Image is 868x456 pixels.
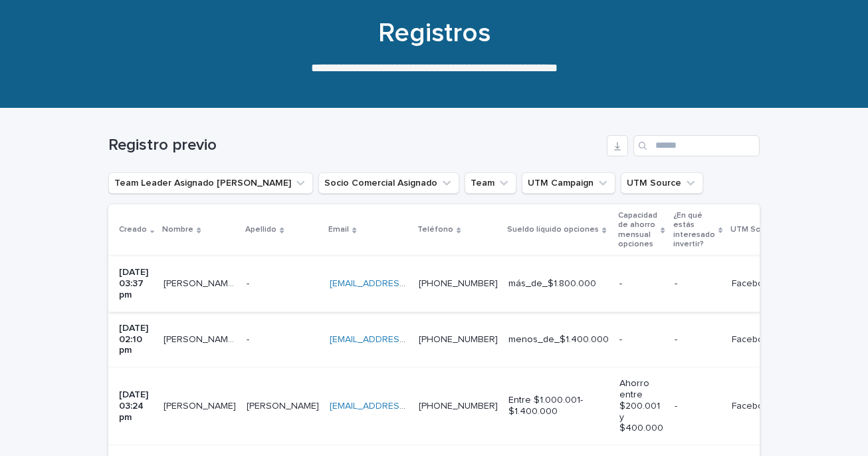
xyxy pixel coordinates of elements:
[318,172,459,194] button: Socio Comercial Asignado
[621,172,703,194] button: UTM Source
[417,222,453,237] p: Teléfono
[162,222,193,237] p: Nombre
[675,401,721,412] p: -
[330,335,480,344] a: [EMAIL_ADDRESS][DOMAIN_NAME]
[675,334,721,345] p: -
[508,395,609,417] p: Entre $1.000.001- $1.400.000
[119,267,153,300] p: [DATE] 03:37 pm
[119,389,153,423] p: [DATE] 03:24 pm
[108,136,601,155] h1: Registro previo
[507,222,599,237] p: Sueldo líquido opciones
[522,172,615,194] button: UTM Campaign
[732,332,777,345] p: Facebook
[247,276,252,290] p: -
[247,332,252,345] p: -
[732,276,777,290] p: Facebook
[163,276,239,290] p: Roberto Carlos Osorio Guerra
[119,323,153,356] p: [DATE] 02:10 pm
[330,401,480,411] a: [EMAIL_ADDRESS][DOMAIN_NAME]
[508,278,609,290] p: más_de_$1.800.000
[163,332,239,345] p: Cristian Manuel González Díaz
[119,222,147,237] p: Creado
[618,208,657,252] p: Capacidad de ahorro mensual opciones
[673,208,715,252] p: ¿En qué estás interesado invertir?
[508,334,609,345] p: menos_de_$1.400.000
[419,279,498,288] a: [PHONE_NUMBER]
[619,378,663,434] p: Ahorro entre $200.001 y $400.000
[732,398,777,412] p: Facebook
[108,17,760,49] h1: Registros
[108,172,313,194] button: Team Leader Asignado LLamados
[675,278,721,290] p: -
[419,401,498,411] a: [PHONE_NUMBER]
[619,278,663,290] p: -
[465,172,516,194] button: Team
[730,222,778,237] p: UTM Source
[163,398,239,412] p: [PERSON_NAME]
[330,279,480,288] a: [EMAIL_ADDRESS][DOMAIN_NAME]
[245,222,276,237] p: Apellido
[633,135,760,156] input: Search
[328,222,349,237] p: Email
[619,334,663,345] p: -
[419,335,498,344] a: [PHONE_NUMBER]
[247,398,322,412] p: [PERSON_NAME]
